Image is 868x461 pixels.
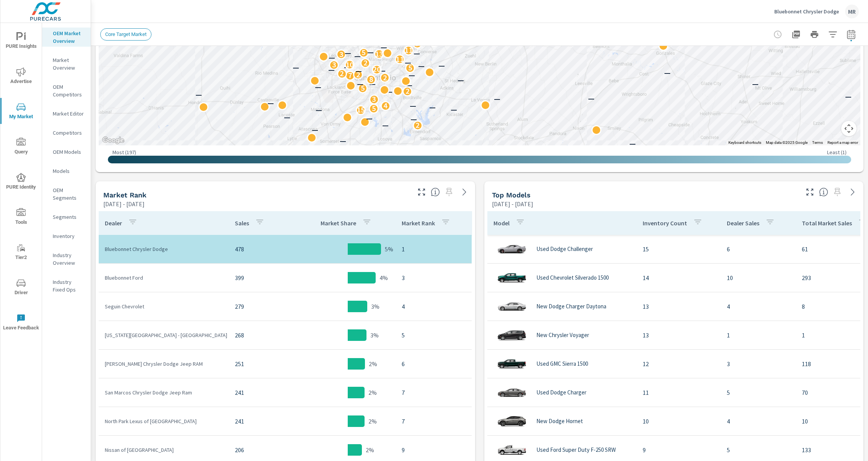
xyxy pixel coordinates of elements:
button: Apply Filters [825,27,840,42]
p: [US_STATE][GEOGRAPHIC_DATA] - [GEOGRAPHIC_DATA] [105,331,223,339]
p: Competitors [53,129,85,137]
p: 6 [727,244,790,254]
p: Nissan of [GEOGRAPHIC_DATA] [105,446,223,454]
p: — [311,125,318,134]
span: Leave Feedback [3,314,39,332]
p: 279 [235,302,294,311]
p: — [357,79,363,88]
p: 15 [643,244,715,254]
p: 3 [339,50,343,59]
span: Select a preset date range to save this widget [831,186,844,198]
p: Total Market Sales [802,219,852,227]
img: Google [101,135,126,145]
div: Segments [42,211,91,223]
p: Industry Overview [53,251,85,267]
p: 2 [432,37,436,47]
p: — [328,65,334,74]
p: 12 [643,359,715,368]
p: 2 [340,69,344,78]
p: — [369,79,375,88]
h5: Top Models [492,191,531,199]
div: Industry Fixed Ops [42,276,91,295]
p: — [588,94,594,103]
p: 2 [415,121,420,130]
span: Query [3,138,39,156]
p: [DATE] - [DATE] [492,199,533,209]
p: — [314,82,321,91]
span: PURE Insights [3,32,39,51]
p: Industry Fixed Ops [53,278,85,293]
img: glamour [497,324,527,347]
p: 7 [415,39,419,48]
p: Used Ford Super Duty F-250 SRW [536,446,616,453]
img: glamour [497,352,527,375]
div: Models [42,165,91,177]
div: OEM Competitors [42,81,91,100]
p: Used Chevrolet Silverado 1500 [536,274,609,281]
span: Market Rank shows you how you rank, in terms of sales, to other dealerships in your market. “Mark... [431,187,440,197]
p: OEM Market Overview [53,29,85,45]
p: 4 [402,302,466,311]
p: 5 [727,388,790,397]
p: 4% [379,273,388,282]
p: — [315,105,322,114]
img: glamour [497,381,527,404]
p: 1 [727,331,790,340]
p: 241 [235,388,294,397]
span: Advertise [3,67,39,86]
p: — [409,70,415,80]
p: 9 [402,445,466,454]
p: Used Dodge Charger [536,389,586,396]
p: — [457,75,464,85]
p: New Dodge Charger Daytona [536,303,606,310]
p: — [344,62,350,72]
p: 5 [402,331,466,340]
p: North Park Lexus of [GEOGRAPHIC_DATA] [105,417,223,425]
p: Market Overview [53,56,85,72]
p: — [418,61,424,70]
p: 5 [360,83,365,93]
p: — [629,139,635,148]
div: Competitors [42,127,91,138]
button: Make Fullscreen [415,186,428,198]
p: 4 [727,302,790,311]
p: 268 [235,331,294,340]
button: Make Fullscreen [804,186,816,198]
span: My Market [3,103,39,121]
p: — [544,143,551,152]
p: — [358,40,365,49]
p: 5 [362,48,366,57]
p: — [382,121,388,130]
p: — [367,47,374,57]
p: Market Editor [53,110,85,117]
p: — [355,66,362,75]
p: 5 [727,445,790,454]
div: nav menu [0,23,42,340]
p: — [664,68,671,77]
p: — [345,48,351,57]
p: 478 [235,244,294,254]
p: 2% [366,445,374,454]
p: [PERSON_NAME] Chrysler Dodge Jeep RAM [105,360,223,368]
p: 3% [371,302,379,311]
p: Dealer [105,219,122,227]
p: 5 [371,104,376,113]
p: 2 [363,58,367,67]
p: Bluebonnet Ford [105,274,223,282]
p: Bluebonnet Chrysler Dodge [774,8,839,15]
p: 3% [370,331,379,340]
p: Seguin Chevrolet [105,303,223,310]
img: glamour [497,295,527,318]
span: Core Target Market [101,31,151,37]
p: 241 [235,417,294,426]
p: Sales [235,219,249,227]
p: 20 [372,65,381,74]
p: OEM Segments [53,186,85,202]
p: Models [53,167,85,175]
p: New Chrysler Voyager [536,332,589,339]
p: — [404,58,411,67]
p: 13 [643,302,715,311]
p: 206 [235,445,294,454]
p: — [845,92,852,101]
p: 2 [405,86,409,96]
